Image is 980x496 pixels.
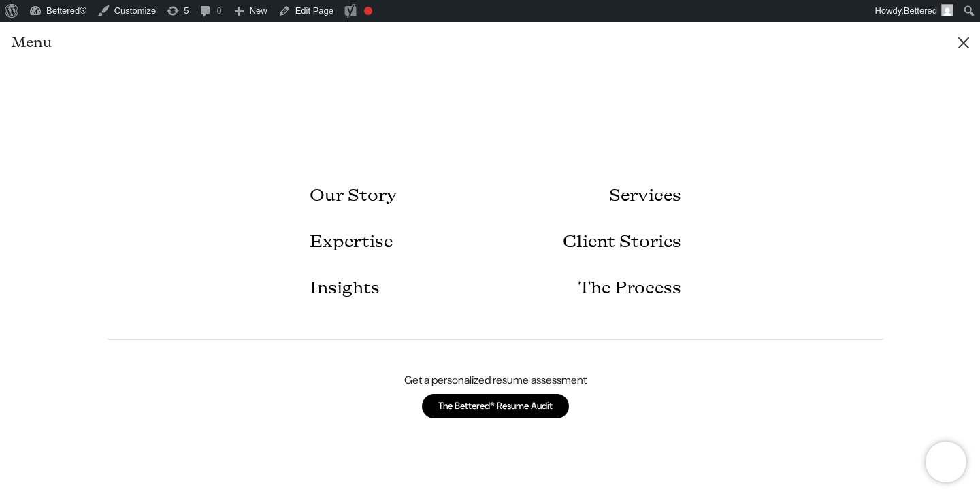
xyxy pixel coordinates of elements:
button: Close [953,32,975,54]
a: Our Story [310,173,397,219]
a: Client Stories [563,219,681,265]
a: Insights [310,265,380,312]
a: The Process [578,265,681,312]
a: Expertise [310,219,393,265]
h5: Menu [11,33,52,53]
iframe: Brevo live chat [926,442,966,482]
a: The Bettered® Resume Audit [422,394,569,418]
a: Services [609,173,681,219]
div: Focus keyphrase not set [364,7,372,15]
span: Bettered [904,5,937,16]
p: Get a personalized resume assessment [116,372,875,388]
